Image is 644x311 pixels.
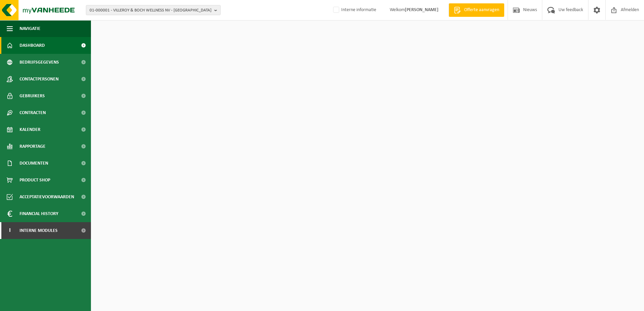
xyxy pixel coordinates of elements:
[20,222,58,239] span: Interne modules
[20,138,45,155] span: Rapportage
[332,5,376,15] label: Interne informatie
[20,121,40,138] span: Kalender
[7,222,13,239] span: I
[86,5,221,15] button: 01-000001 - VILLEROY & BOCH WELLNESS NV - [GEOGRAPHIC_DATA]
[449,3,504,17] a: Offerte aanvragen
[20,88,45,104] span: Gebruikers
[20,54,59,71] span: Bedrijfsgegevens
[405,7,439,12] strong: [PERSON_NAME]
[20,172,50,188] span: Product Shop
[20,155,48,172] span: Documenten
[20,20,40,37] span: Navigatie
[20,71,59,88] span: Contactpersonen
[90,5,212,15] span: 01-000001 - VILLEROY & BOCH WELLNESS NV - [GEOGRAPHIC_DATA]
[20,188,74,205] span: Acceptatievoorwaarden
[20,104,46,121] span: Contracten
[462,7,501,13] span: Offerte aanvragen
[20,205,58,222] span: Financial History
[20,37,45,54] span: Dashboard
